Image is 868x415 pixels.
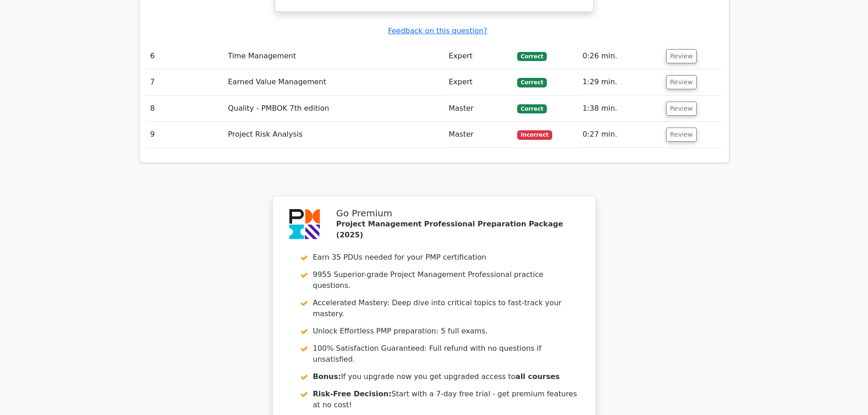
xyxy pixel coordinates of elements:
[666,128,697,142] button: Review
[224,43,445,69] td: Time Management
[224,96,445,122] td: Quality - PMBOK 7th edition
[579,69,662,95] td: 1:29 min.
[445,122,514,148] td: Master
[147,96,225,122] td: 8
[445,96,514,122] td: Master
[147,43,225,69] td: 6
[579,43,662,69] td: 0:26 min.
[517,52,547,61] span: Correct
[224,122,445,148] td: Project Risk Analysis
[445,69,514,95] td: Expert
[147,122,225,148] td: 9
[517,104,547,113] span: Correct
[388,26,487,35] a: Feedback on this question?
[666,49,697,63] button: Review
[666,102,697,116] button: Review
[224,69,445,95] td: Earned Value Management
[517,78,547,87] span: Correct
[147,69,225,95] td: 7
[666,75,697,89] button: Review
[517,130,552,139] span: Incorrect
[579,96,662,122] td: 1:38 min.
[579,122,662,148] td: 0:27 min.
[445,43,514,69] td: Expert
